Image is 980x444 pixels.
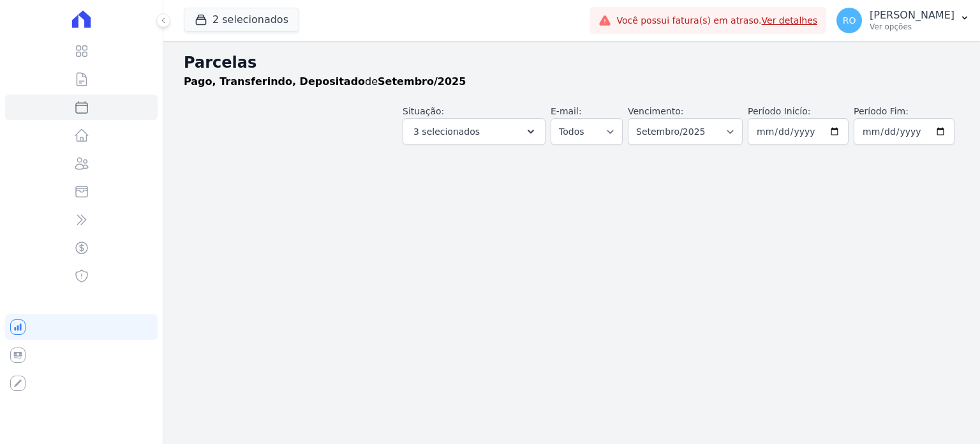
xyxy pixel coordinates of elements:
strong: Setembro/2025 [378,75,466,88]
p: [PERSON_NAME] [870,9,954,22]
label: Situação: [403,106,444,116]
button: RO [PERSON_NAME] Ver opções [826,3,980,38]
h2: Parcelas [184,51,960,74]
span: 3 selecionados [413,124,480,139]
label: Vencimento: [628,106,683,116]
button: 3 selecionados [403,118,546,145]
span: RO [843,16,856,25]
span: Você possui fatura(s) em atraso. [616,14,817,27]
p: de [184,74,466,89]
label: E-mail: [551,106,582,116]
a: Ver detalhes [762,15,818,26]
label: Período Fim: [854,105,954,118]
p: Ver opções [870,22,954,32]
strong: Pago, Transferindo, Depositado [184,75,365,88]
label: Período Inicío: [748,106,810,116]
button: 2 selecionados [184,8,299,32]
